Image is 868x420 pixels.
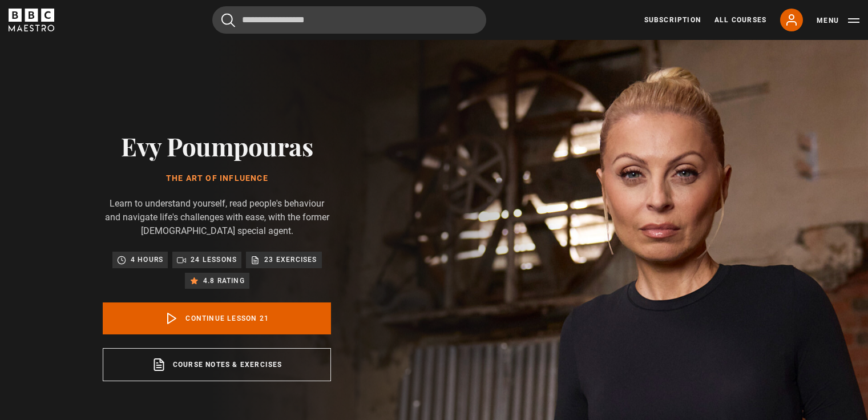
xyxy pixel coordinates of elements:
[191,254,237,265] p: 24 lessons
[131,254,163,265] p: 4 hours
[103,174,331,183] h1: The Art of Influence
[103,348,331,381] a: Course notes & exercises
[714,15,766,25] a: All Courses
[103,302,331,334] a: Continue lesson 21
[203,275,245,286] p: 4.8 rating
[103,131,331,160] h2: Evy Poumpouras
[103,197,331,238] p: Learn to understand yourself, read people's behaviour and navigate life's challenges with ease, w...
[212,6,486,34] input: Search
[9,9,54,31] svg: BBC Maestro
[644,15,701,25] a: Subscription
[817,15,859,26] button: Toggle navigation
[264,254,317,265] p: 23 exercises
[221,13,235,27] button: Submit the search query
